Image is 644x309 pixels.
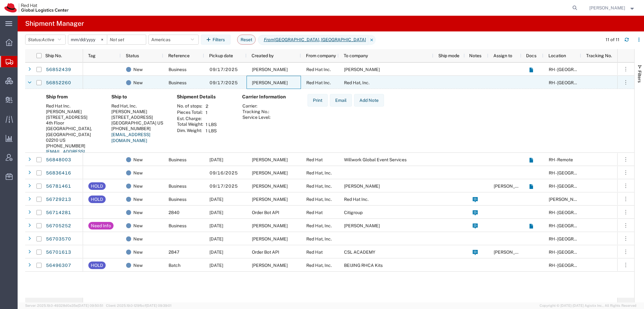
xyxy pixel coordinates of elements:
span: Red Hat [306,157,323,162]
span: 09/11/2025 [209,250,223,255]
span: New [133,232,143,246]
span: 09/17/2025 [209,80,238,85]
span: Business [169,184,186,189]
th: Pieces Total: [177,109,203,116]
div: [PERSON_NAME] [46,109,101,114]
span: BEIJING RHCA Kits [344,263,383,268]
span: Business [169,197,186,202]
a: 56714281 [46,208,71,218]
div: [GEOGRAPHIC_DATA] US [111,120,167,126]
span: New [133,153,143,166]
span: Red Hat, Inc. [306,170,332,175]
span: 2847 [169,250,179,255]
a: 56836416 [46,168,71,178]
div: [PHONE_NUMBER] [46,143,101,149]
i: From [264,36,274,43]
span: Business [169,80,186,85]
span: New [133,193,143,206]
span: Red Hat Inc. [344,197,369,202]
span: Server: 2025.19.0-49328d0a35e [25,304,103,307]
a: 56852439 [46,65,71,75]
span: Ship No. [45,53,62,58]
span: 09/17/2025 [209,184,238,189]
span: New [133,179,143,193]
span: Lingling Yan [344,223,380,228]
th: Est. Charge: [177,116,203,121]
input: Not set [107,35,146,44]
span: Assign to [493,53,512,58]
span: Red Hat, Inc. [306,223,332,228]
a: 56496307 [46,261,71,271]
span: RH - Boston [549,67,602,72]
span: RH - Raleigh [549,250,602,255]
span: 2840 [169,210,180,215]
a: 56703570 [46,234,71,244]
span: Red Hat [306,210,323,215]
span: Notes [469,53,481,58]
span: Red Hat, Inc. [306,236,332,241]
h4: Shipment Manager [25,16,84,31]
span: Tag [88,53,96,58]
span: Status [126,53,139,58]
span: [DATE] 09:39:01 [146,304,171,307]
div: Need Info [91,222,111,229]
td: 1 [203,109,219,116]
span: Willwork Global Event Services [344,157,407,162]
h4: Ship to [111,94,167,100]
a: 56729213 [46,195,71,205]
span: To company [344,53,368,58]
span: From company [306,53,336,58]
span: Sarah Turner-Meade [252,80,288,85]
span: Reference [168,53,190,58]
span: RH - Raleigh [549,184,602,189]
div: HOLD [91,196,103,203]
a: 56848003 [46,155,71,165]
span: Red Hat, Inc. [306,197,332,202]
input: Not set [68,35,107,44]
th: Service Level: [242,114,271,120]
span: Raquel Jareño [344,67,380,72]
th: Tracking No.: [242,109,271,114]
span: 09/18/2025 [209,157,223,162]
span: CSL ACADEMY [344,250,375,255]
span: New [133,219,143,232]
span: Red Hat, Inc. [306,184,332,189]
span: Red Hat, Inc. [306,263,332,268]
div: [STREET_ADDRESS] [46,114,101,120]
span: RH - Lowell [549,197,630,202]
span: Diego Mateus [344,184,380,189]
th: Dim. Weight: [177,128,203,134]
span: New [133,63,143,76]
span: Copyright © [DATE]-[DATE] Agistix Inc., All Rights Reserved [540,303,636,308]
span: 10/10/2025 [209,197,223,202]
div: 11 of 11 [606,36,619,43]
span: New [133,166,143,179]
span: 09/03/2025 [209,236,223,241]
div: HOLD [91,182,103,190]
button: Print [308,94,328,107]
span: [DATE] 09:50:51 [78,304,103,307]
span: Andrea Lynch [252,157,288,162]
span: From Latin America, North America [258,35,368,45]
button: Reset [237,35,256,45]
span: Batch [169,263,180,268]
span: RH - Raleigh [549,223,602,228]
span: 09/17/2025 [209,67,238,72]
span: Active [42,37,54,42]
span: 09/10/2025 [209,263,223,268]
div: HOLD [91,262,103,269]
span: Business [169,223,186,228]
th: Carrier: [242,103,271,109]
span: Filters [637,70,642,83]
span: Matthew Stepps [252,223,288,228]
span: New [133,76,143,89]
div: [GEOGRAPHIC_DATA], [GEOGRAPHIC_DATA] 02210 US [46,126,101,143]
span: Citigroup [344,210,363,215]
span: Red Hat Inc. [306,80,331,85]
span: Pallav Sen Gupta [494,250,530,255]
span: RH - Raleigh [549,170,602,175]
th: No. of stops: [177,103,203,109]
a: 56852260 [46,78,71,88]
a: 56705252 [46,221,71,231]
span: RH - Raleigh [549,210,602,215]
